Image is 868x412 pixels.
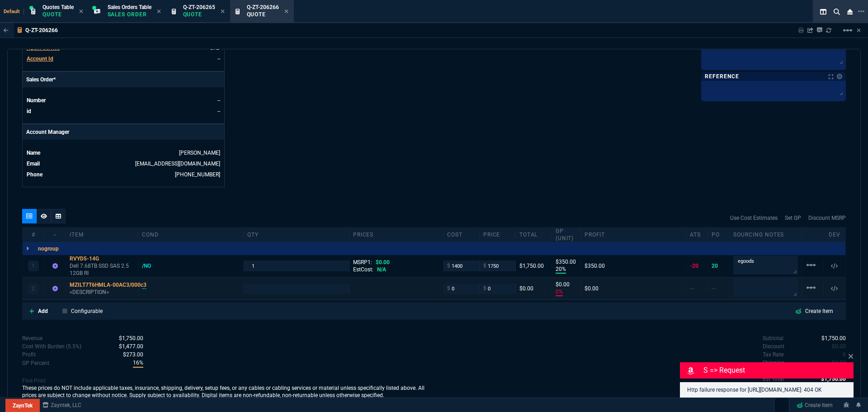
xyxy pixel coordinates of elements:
[480,231,516,238] div: price
[27,108,31,114] span: id
[79,8,83,15] nx-icon: Close Tab
[763,342,784,350] p: undefined
[110,334,143,342] p: spec.value
[27,45,60,51] span: Agent Service
[581,231,686,238] div: Profit
[32,285,35,292] p: 2
[519,262,548,270] div: $1,750.00
[38,245,59,252] p: nogroup
[284,8,288,15] nx-icon: Close Tab
[244,231,349,238] div: qty
[217,56,220,62] a: --
[703,365,852,376] p: S => request
[686,231,708,238] div: ATS
[556,288,563,296] p: 0%
[217,97,220,104] a: --
[22,342,81,350] p: Cost With Burden (5.5%)
[70,255,134,262] div: RVYD5-14G
[27,150,40,156] span: Name
[447,262,450,270] span: $
[585,285,682,292] div: $0.00
[108,11,151,18] p: Sales Order
[556,258,577,265] p: $350.00
[690,263,698,269] span: -20
[183,11,215,18] p: Quote
[26,170,221,179] tr: undefined
[42,4,74,10] span: Quotes Table
[808,214,846,222] a: Discount MSRP
[556,265,566,274] p: 20%
[687,386,846,394] p: Http failure response for [URL][DOMAIN_NAME]: 404 OK
[44,231,66,238] div: --
[552,227,581,242] div: GP (unit)
[32,262,35,270] p: 1
[135,161,220,167] a: [EMAIL_ADDRESS][DOMAIN_NAME]
[844,6,856,17] nx-icon: Close Workbench
[119,335,143,341] span: Revenue
[842,25,853,36] mat-icon: Example home icon
[38,307,48,315] p: Add
[824,231,845,238] div: dev
[349,231,443,238] div: prices
[26,54,221,63] tr: undefined
[108,4,151,10] span: Sales Orders Table
[157,8,161,15] nx-icon: Close Tab
[175,171,220,178] a: 469-609-4841
[22,334,42,342] p: Revenue
[824,342,846,350] p: spec.value
[70,281,134,289] div: MZILT7T6HMLA-00AC3/000c3
[763,334,783,342] p: undefined
[443,231,480,238] div: cost
[119,343,143,350] span: Cost With Burden (5.5%)
[483,285,486,292] span: $
[353,266,439,273] div: EstCost:
[70,262,134,277] p: Dell 7.68TB SSD SAS 2.5 12GB RI
[40,401,84,409] a: msbcCompanyName
[142,262,160,270] div: /NO
[27,97,46,104] span: Number
[110,342,143,350] p: spec.value
[793,398,836,412] a: Create Item
[376,259,390,265] span: $0.00
[247,11,279,18] p: Quote
[27,171,42,178] span: Phone
[26,159,221,168] tr: undefined
[806,260,816,270] mat-icon: Example home icon
[377,266,386,273] span: N/A
[22,384,434,399] p: These prices do NOT include applicable taxes, insurance, shipping, delivery, setup fees, or any c...
[806,282,816,293] mat-icon: Example home icon
[712,263,718,269] span: 20
[27,56,53,62] span: Account Id
[124,359,143,368] p: spec.value
[123,351,143,358] span: With Burden (5.5%)
[556,281,577,288] p: $0.00
[788,305,840,317] a: Create Item
[26,96,221,105] tr: undefined
[26,107,221,116] tr: undefined
[27,161,40,167] span: Email
[712,285,716,292] span: --
[434,395,846,403] p: Quote must be to Process the order
[730,214,778,222] a: Use Cost Estimates
[708,231,730,238] div: PO
[785,214,801,222] a: Set GP
[821,335,846,341] span: 1750
[133,359,143,368] span: With Burden (5.5%)
[25,27,58,34] p: Q-ZT-206266
[832,343,846,350] span: 0
[23,72,224,87] p: Sales Order*
[142,285,155,292] div: --
[22,359,49,367] p: With Burden (5.5%)
[4,27,9,33] nx-icon: Back to Table
[857,27,861,34] a: Hide Workbench
[813,334,846,342] p: spec.value
[183,4,215,10] span: Q-ZT-206265
[585,262,682,270] div: $350.00
[52,263,58,269] nx-icon: Item not found in Business Central. The quote is still valid.
[23,124,224,140] p: Account Manager
[447,285,450,292] span: $
[353,259,439,266] div: MSRP1:
[4,9,24,14] span: Default
[705,73,739,80] p: Reference
[519,285,548,292] div: $0.00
